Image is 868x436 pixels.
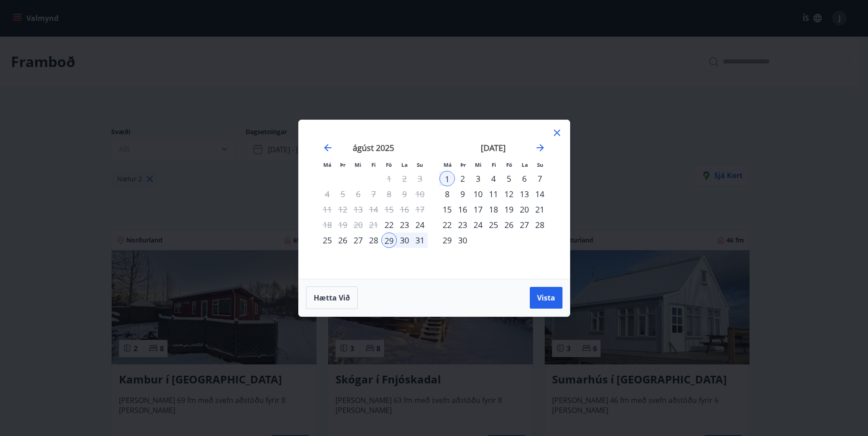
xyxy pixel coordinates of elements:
td: Not available. miðvikudagur, 13. ágúst 2025 [350,202,366,217]
div: 30 [397,233,412,248]
div: 27 [517,217,532,233]
div: 22 [381,217,397,233]
span: Vista [537,293,555,303]
td: Not available. sunnudagur, 10. ágúst 2025 [412,186,428,202]
td: Choose sunnudagur, 21. september 2025 as your check-in date. It’s available. [532,202,547,217]
td: Not available. laugardagur, 9. ágúst 2025 [397,186,412,202]
td: Choose fimmtudagur, 25. september 2025 as your check-in date. It’s available. [486,217,501,233]
div: 13 [517,186,532,202]
small: Mi [475,161,482,168]
td: Choose þriðjudagur, 16. september 2025 as your check-in date. It’s available. [455,202,470,217]
div: Move backward to switch to the previous month. [322,142,333,153]
td: Not available. fimmtudagur, 14. ágúst 2025 [366,202,381,217]
td: Choose föstudagur, 5. september 2025 as your check-in date. It’s available. [501,171,517,186]
td: Not available. mánudagur, 11. ágúst 2025 [320,202,335,217]
div: 24 [412,217,428,233]
span: Hætta við [314,293,350,303]
div: 23 [397,217,412,233]
td: Not available. þriðjudagur, 5. ágúst 2025 [335,186,350,202]
td: Choose sunnudagur, 14. september 2025 as your check-in date. It’s available. [532,186,547,202]
td: Not available. þriðjudagur, 19. ágúst 2025 [335,217,350,233]
td: Choose miðvikudagur, 27. ágúst 2025 as your check-in date. It’s available. [350,233,366,248]
td: Choose föstudagur, 22. ágúst 2025 as your check-in date. It’s available. [381,217,397,233]
div: 9 [455,186,470,202]
td: Choose laugardagur, 23. ágúst 2025 as your check-in date. It’s available. [397,217,412,233]
td: Choose mánudagur, 29. september 2025 as your check-in date. It’s available. [439,233,455,248]
div: 29 [381,233,397,248]
td: Choose föstudagur, 19. september 2025 as your check-in date. It’s available. [501,202,517,217]
td: Choose mánudagur, 15. september 2025 as your check-in date. It’s available. [439,202,455,217]
td: Selected. laugardagur, 30. ágúst 2025 [397,233,412,248]
td: Choose fimmtudagur, 11. september 2025 as your check-in date. It’s available. [486,186,501,202]
div: 30 [455,233,470,248]
td: Not available. laugardagur, 2. ágúst 2025 [397,171,412,186]
td: Choose þriðjudagur, 26. ágúst 2025 as your check-in date. It’s available. [335,233,350,248]
td: Not available. þriðjudagur, 12. ágúst 2025 [335,202,350,217]
td: Choose miðvikudagur, 17. september 2025 as your check-in date. It’s available. [470,202,486,217]
div: 25 [486,217,501,233]
td: Choose laugardagur, 27. september 2025 as your check-in date. It’s available. [517,217,532,233]
td: Not available. mánudagur, 18. ágúst 2025 [320,217,335,233]
td: Selected. sunnudagur, 31. ágúst 2025 [412,233,428,248]
small: Fö [506,161,512,168]
td: Not available. miðvikudagur, 6. ágúst 2025 [350,186,366,202]
td: Choose miðvikudagur, 10. september 2025 as your check-in date. It’s available. [470,186,486,202]
div: 26 [501,217,517,233]
td: Choose mánudagur, 22. september 2025 as your check-in date. It’s available. [439,217,455,233]
div: 29 [439,233,455,248]
small: Þr [340,161,345,168]
td: Selected as start date. föstudagur, 29. ágúst 2025 [381,233,397,248]
div: 17 [470,202,486,217]
div: 31 [412,233,428,248]
td: Choose þriðjudagur, 9. september 2025 as your check-in date. It’s available. [455,186,470,202]
div: 23 [455,217,470,233]
td: Not available. sunnudagur, 17. ágúst 2025 [412,202,428,217]
strong: [DATE] [481,142,506,153]
button: Hætta við [306,286,358,309]
small: Fi [371,161,376,168]
td: Choose þriðjudagur, 30. september 2025 as your check-in date. It’s available. [455,233,470,248]
div: 15 [439,202,455,217]
td: Choose miðvikudagur, 24. september 2025 as your check-in date. It’s available. [470,217,486,233]
td: Choose fimmtudagur, 28. ágúst 2025 as your check-in date. It’s available. [366,233,381,248]
small: Má [323,161,331,168]
td: Choose mánudagur, 25. ágúst 2025 as your check-in date. It’s available. [320,233,335,248]
td: Choose þriðjudagur, 2. september 2025 as your check-in date. It’s available. [455,171,470,186]
div: Calendar [310,131,559,268]
div: Move forward to switch to the next month. [535,142,546,153]
td: Choose laugardagur, 6. september 2025 as your check-in date. It’s available. [517,171,532,186]
div: 19 [501,202,517,217]
small: Su [537,161,543,168]
div: 3 [470,171,486,186]
div: 1 [439,171,455,186]
div: 5 [501,171,517,186]
div: 21 [532,202,547,217]
div: 10 [470,186,486,202]
td: Choose þriðjudagur, 23. september 2025 as your check-in date. It’s available. [455,217,470,233]
div: 4 [486,171,501,186]
strong: ágúst 2025 [353,142,394,153]
small: La [522,161,528,168]
div: 28 [532,217,547,233]
td: Choose föstudagur, 12. september 2025 as your check-in date. It’s available. [501,186,517,202]
td: Choose fimmtudagur, 18. september 2025 as your check-in date. It’s available. [486,202,501,217]
div: 27 [350,233,366,248]
div: 26 [335,233,350,248]
small: Fö [386,161,392,168]
small: Mi [355,161,361,168]
td: Choose sunnudagur, 28. september 2025 as your check-in date. It’s available. [532,217,547,233]
td: Choose miðvikudagur, 3. september 2025 as your check-in date. It’s available. [470,171,486,186]
div: 16 [455,202,470,217]
small: Fi [492,161,496,168]
td: Choose sunnudagur, 24. ágúst 2025 as your check-in date. It’s available. [412,217,428,233]
div: 25 [320,233,335,248]
div: 24 [470,217,486,233]
td: Not available. miðvikudagur, 20. ágúst 2025 [350,217,366,233]
td: Not available. föstudagur, 15. ágúst 2025 [381,202,397,217]
td: Choose sunnudagur, 7. september 2025 as your check-in date. It’s available. [532,171,547,186]
small: Su [417,161,423,168]
div: 18 [486,202,501,217]
div: 22 [439,217,455,233]
td: Choose föstudagur, 26. september 2025 as your check-in date. It’s available. [501,217,517,233]
td: Choose laugardagur, 20. september 2025 as your check-in date. It’s available. [517,202,532,217]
